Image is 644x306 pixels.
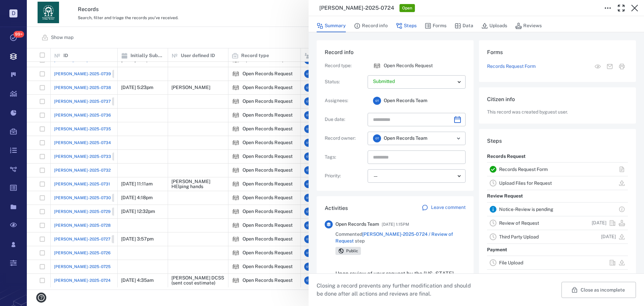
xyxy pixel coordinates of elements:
[487,63,536,70] a: Records Request Form
[604,60,616,73] button: Mail form
[325,154,365,161] p: Tags :
[373,172,455,180] div: —
[425,19,446,32] button: Forms
[384,62,433,69] p: Open Records Request
[499,260,523,265] a: File Upload
[487,109,628,116] p: This record was created by guest user .
[515,19,542,32] button: Reviews
[382,220,409,228] span: [DATE] 1:15PM
[325,79,365,85] p: Status :
[422,204,466,212] a: Leave comment
[616,60,628,73] button: Print form
[335,231,453,244] a: [PERSON_NAME]-2025-0724 / Review of Request
[487,95,628,103] h6: Citizen info
[9,9,17,17] p: D
[614,1,628,15] button: Toggle Fullscreen
[335,231,466,244] span: Commented step
[479,40,636,87] div: FormsRecords Request FormView form in the stepMail formPrint form
[451,113,464,126] button: Choose date
[325,204,348,212] h6: Activities
[479,87,636,129] div: Citizen infoThis record was created byguest user.
[487,137,628,145] h6: Steps
[373,62,381,70] div: Open Records Request
[13,31,24,38] span: 99+
[592,220,606,226] p: [DATE]
[431,204,466,211] p: Leave comment
[325,48,466,56] h6: Record info
[325,173,365,179] p: Priority :
[487,190,523,202] p: Review Request
[454,134,463,143] button: Open
[481,19,507,32] button: Uploads
[384,97,427,104] span: Open Records Team
[396,19,417,32] button: Steps
[373,97,381,105] div: O T
[325,97,365,104] p: Assignees :
[373,134,381,142] div: O T
[499,180,552,186] a: Upload Files for Request
[401,5,414,11] span: Open
[345,248,360,254] span: Public
[628,1,641,15] button: Close
[15,5,29,11] span: Help
[325,62,365,69] p: Record type :
[601,233,616,240] p: [DATE]
[373,62,381,70] img: icon Open Records Request
[487,150,526,163] p: Records Request
[499,207,553,212] a: Notice-Review is pending
[373,78,455,85] p: Submitted
[317,19,346,32] button: Summary
[317,282,476,298] p: Closing a record prevents any further modification and should be done after all actions and revie...
[487,48,628,56] h6: Forms
[499,234,539,239] a: Third Party Upload
[384,135,427,142] span: Open Records Team
[317,40,474,196] div: Record infoRecord type:icon Open Records RequestOpen Records RequestStatus:Assignees:OTOpen Recor...
[487,270,525,282] p: [Internal Review]
[601,1,614,15] button: Toggle to Edit Boxes
[325,116,365,123] p: Due date :
[335,221,379,228] span: Open Records Team
[354,19,388,32] button: Record info
[454,19,473,32] button: Data
[487,244,507,256] p: Payment
[561,282,636,298] button: Close as incomplete
[319,4,394,12] h3: [PERSON_NAME]-2025-0724
[592,60,604,73] button: View form in the step
[499,167,548,172] a: Records Request Form
[325,135,365,142] p: Record owner :
[499,220,539,226] a: Review of Request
